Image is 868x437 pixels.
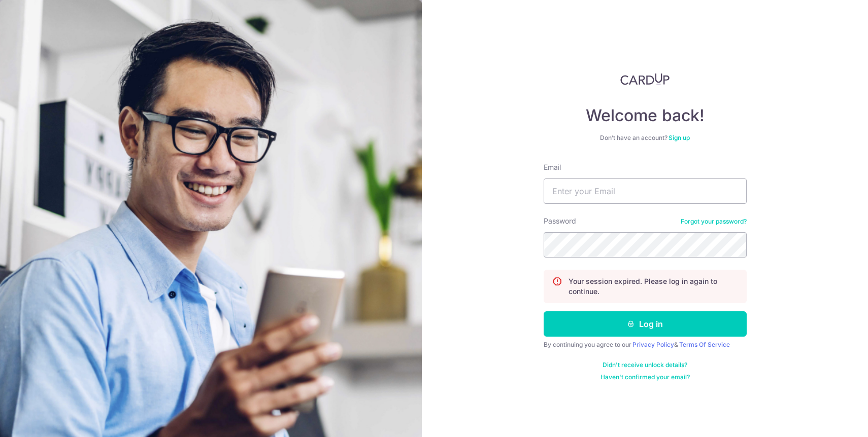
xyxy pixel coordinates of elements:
[544,178,747,204] input: Enter your Email
[544,162,561,172] label: Email
[569,276,738,297] p: Your session expired. Please log in again to continue.
[544,134,747,142] div: Don’t have an account?
[620,73,670,85] img: CardUp Logo
[544,311,747,337] button: Log in
[603,361,687,369] a: Didn't receive unlock details?
[544,341,747,349] div: By continuing you agree to our &
[600,373,690,381] a: Haven't confirmed your email?
[544,105,747,126] h4: Welcome back!
[681,217,747,226] a: Forgot your password?
[544,216,576,226] label: Password
[679,341,730,348] a: Terms Of Service
[669,134,690,141] a: Sign up
[632,341,674,348] a: Privacy Policy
